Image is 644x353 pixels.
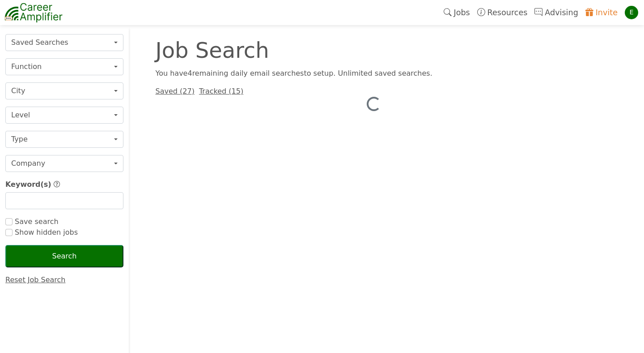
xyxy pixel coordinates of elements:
button: Company [5,155,123,172]
img: career-amplifier-logo.png [4,1,63,24]
span: Keyword(s) [5,180,51,189]
button: Type [5,131,123,148]
div: E [625,6,638,19]
button: Level [5,107,123,124]
button: Saved Searches [5,34,123,51]
a: Saved (27) [156,87,195,95]
a: Reset Job Search [5,276,66,284]
div: Job Search [150,39,486,61]
a: Jobs [440,2,474,23]
button: Search [5,245,123,267]
button: City [5,82,123,99]
span: Save search [13,217,59,226]
div: You have 4 remaining daily email search es to setup. Unlimited saved searches. [150,68,597,79]
a: Resources [474,2,531,23]
a: Tracked (15) [199,87,243,95]
span: Show hidden jobs [13,228,78,237]
a: Advising [531,2,581,23]
button: Function [5,58,123,75]
a: Invite [582,2,621,23]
